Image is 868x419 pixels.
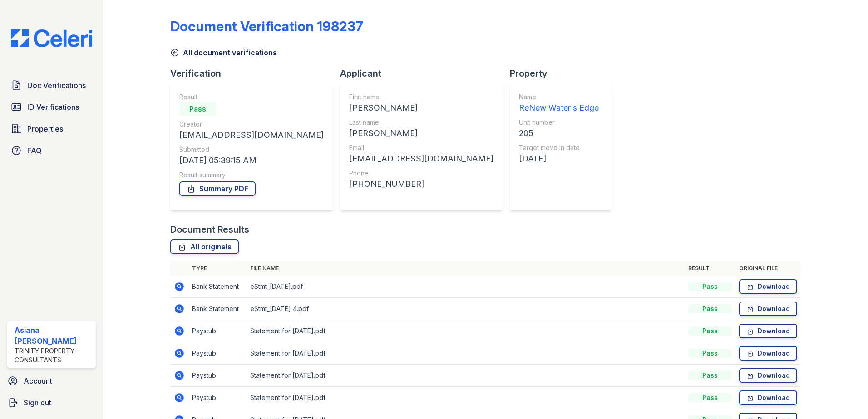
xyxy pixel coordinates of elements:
[179,181,256,196] a: Summary PDF
[739,390,797,405] a: Download
[27,102,79,112] span: ID Verifications
[519,127,599,140] div: 205
[179,102,216,116] div: Pass
[510,67,619,80] div: Property
[688,282,732,291] div: Pass
[188,276,247,298] td: Bank Statement
[4,29,99,47] img: CE_Logo_Blue-a8612792a0a2168367f1c8372b55b34899dd931a85d93a1a3d3e32e68fde9ad4.png
[340,67,510,80] div: Applicant
[179,129,324,141] div: [EMAIL_ADDRESS][DOMAIN_NAME]
[247,365,685,387] td: Statement for [DATE].pdf
[179,120,324,129] div: Creator
[188,365,247,387] td: Paystub
[170,67,340,80] div: Verification
[688,393,732,402] div: Pass
[349,102,493,114] div: [PERSON_NAME]
[739,368,797,383] a: Download
[349,118,493,127] div: Last name
[739,302,797,316] a: Download
[27,145,42,156] span: FAQ
[519,143,599,152] div: Target move in date
[735,261,801,276] th: Original file
[519,102,599,114] div: ReNew Water's Edge
[519,93,599,114] a: Name ReNew Water's Edge
[519,93,599,102] div: Name
[4,394,99,412] a: Sign out
[739,324,797,338] a: Download
[188,298,247,320] td: Bank Statement
[7,141,96,160] a: FAQ
[7,76,96,94] a: Doc Verifications
[170,223,249,236] div: Document Results
[4,372,99,390] a: Account
[349,169,493,178] div: Phone
[519,152,599,165] div: [DATE]
[349,178,493,190] div: [PHONE_NUMBER]
[247,276,685,298] td: eStmt_[DATE].pdf
[349,93,493,102] div: First name
[179,93,324,102] div: Result
[519,118,599,127] div: Unit number
[188,320,247,342] td: Paystub
[688,349,732,358] div: Pass
[15,346,92,365] div: Trinity Property Consultants
[247,320,685,342] td: Statement for [DATE].pdf
[688,326,732,336] div: Pass
[24,397,51,408] span: Sign out
[247,387,685,409] td: Statement for [DATE].pdf
[739,279,797,294] a: Download
[247,342,685,365] td: Statement for [DATE].pdf
[170,47,277,58] a: All document verifications
[349,143,493,152] div: Email
[179,154,324,167] div: [DATE] 05:39:15 AM
[685,261,735,276] th: Result
[688,304,732,313] div: Pass
[170,18,363,34] div: Document Verification 198237
[27,80,86,91] span: Doc Verifications
[7,120,96,138] a: Properties
[349,127,493,140] div: [PERSON_NAME]
[24,375,52,386] span: Account
[27,123,63,134] span: Properties
[179,145,324,154] div: Submitted
[188,261,247,276] th: Type
[188,387,247,409] td: Paystub
[179,171,324,180] div: Result summary
[688,371,732,380] div: Pass
[349,152,493,165] div: [EMAIL_ADDRESS][DOMAIN_NAME]
[739,346,797,361] a: Download
[15,325,92,346] div: Asiana [PERSON_NAME]
[7,98,96,116] a: ID Verifications
[247,298,685,320] td: eStmt_[DATE] 4.pdf
[188,342,247,365] td: Paystub
[170,239,239,254] a: All originals
[247,261,685,276] th: File name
